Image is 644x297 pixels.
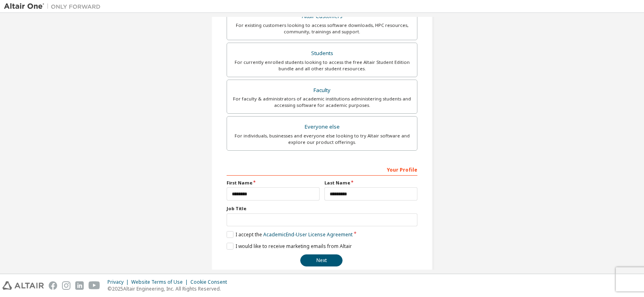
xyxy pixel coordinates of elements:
p: © 2025 Altair Engineering, Inc. All Rights Reserved. [107,285,232,292]
div: Faculty [232,85,412,96]
a: Academic End-User License Agreement [263,231,353,238]
div: Website Terms of Use [131,279,190,285]
label: Last Name [324,180,417,186]
div: For individuals, businesses and everyone else looking to try Altair software and explore our prod... [232,133,412,145]
img: youtube.svg [89,281,100,290]
img: Altair One [4,2,105,10]
div: For faculty & administrators of academic institutions administering students and accessing softwa... [232,96,412,109]
div: Your Profile [227,163,417,176]
div: For existing customers looking to access software downloads, HPC resources, community, trainings ... [232,22,412,35]
img: facebook.svg [49,281,57,290]
img: linkedin.svg [75,281,84,290]
img: instagram.svg [62,281,70,290]
div: Students [232,48,412,59]
div: Everyone else [232,121,412,133]
label: First Name [227,180,320,186]
button: Next [300,254,343,266]
div: For currently enrolled students looking to access the free Altair Student Edition bundle and all ... [232,59,412,72]
label: I accept the [227,231,353,238]
img: altair_logo.svg [2,281,44,290]
div: Cookie Consent [190,279,232,285]
label: I would like to receive marketing emails from Altair [227,243,352,250]
div: Privacy [107,279,131,285]
label: Job Title [227,205,417,212]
